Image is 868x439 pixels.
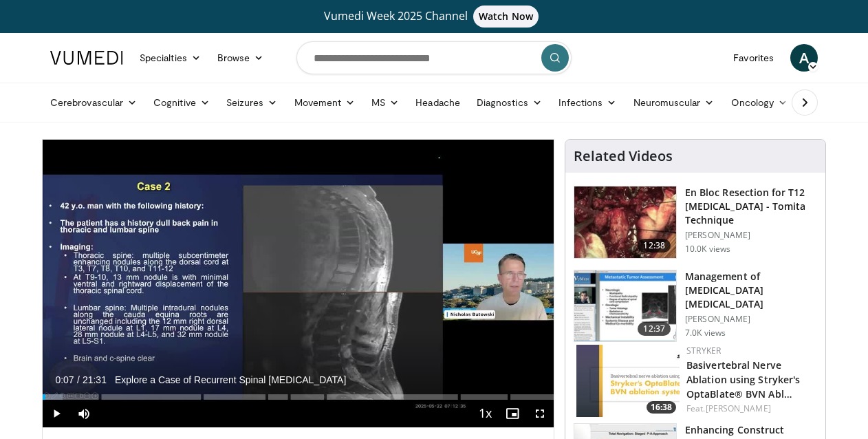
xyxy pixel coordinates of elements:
[625,89,723,116] a: Neuromuscular
[55,374,74,385] span: 0:07
[526,400,554,427] button: Fullscreen
[790,44,818,72] a: A
[471,400,499,427] button: Playback Rate
[42,89,145,116] a: Cerebrovascular
[685,244,730,255] p: 10.0K views
[638,322,671,336] span: 12:37
[647,401,676,414] span: 16:38
[550,89,625,116] a: Infections
[706,403,771,414] a: [PERSON_NAME]
[499,400,526,427] button: Enable picture-in-picture mode
[218,89,286,116] a: Seizures
[145,89,218,116] a: Cognitive
[685,328,726,339] p: 7.0K views
[473,6,539,28] span: Watch Now
[43,394,554,400] div: Progress Bar
[574,186,676,258] img: 290425_0002_1.png.150x105_q85_crop-smart_upscale.jpg
[574,148,673,164] h4: Related Videos
[686,358,800,400] a: Basivertebral Nerve Ablation using Stryker's OptaBlate® BVN Abl…
[576,345,680,417] a: 16:38
[407,89,468,116] a: Headache
[286,89,364,116] a: Movement
[43,140,554,428] video-js: Video Player
[77,374,80,385] span: /
[52,6,816,28] a: Vumedi Week 2025 ChannelWatch Now
[70,400,98,427] button: Mute
[686,403,814,415] div: Feat.
[83,374,107,385] span: 21:31
[685,314,817,325] p: [PERSON_NAME]
[296,41,572,74] input: Search topics, interventions
[363,89,407,116] a: MS
[574,270,817,343] a: 12:37 Management of [MEDICAL_DATA] [MEDICAL_DATA] [PERSON_NAME] 7.0K views
[574,186,817,259] a: 12:38 En Bloc Resection for T12 [MEDICAL_DATA] - Tomita Technique [PERSON_NAME] 10.0K views
[685,230,817,241] p: [PERSON_NAME]
[723,89,796,116] a: Oncology
[43,400,70,427] button: Play
[468,89,550,116] a: Diagnostics
[686,345,721,356] a: Stryker
[685,186,817,227] h3: En Bloc Resection for T12 [MEDICAL_DATA] - Tomita Technique
[50,51,123,65] img: VuMedi Logo
[574,270,676,342] img: 794453ef-1029-426c-8d4c-227cbffecffd.150x105_q85_crop-smart_upscale.jpg
[131,44,209,72] a: Specialties
[324,8,544,23] span: Vumedi Week 2025 Channel
[209,44,272,72] a: Browse
[685,270,817,311] h3: Management of [MEDICAL_DATA] [MEDICAL_DATA]
[115,374,346,386] span: Explore a Case of Recurrent Spinal [MEDICAL_DATA]
[725,44,782,72] a: Favorites
[576,345,680,417] img: efc84703-49da-46b6-9c7b-376f5723817c.150x105_q85_crop-smart_upscale.jpg
[638,239,671,253] span: 12:38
